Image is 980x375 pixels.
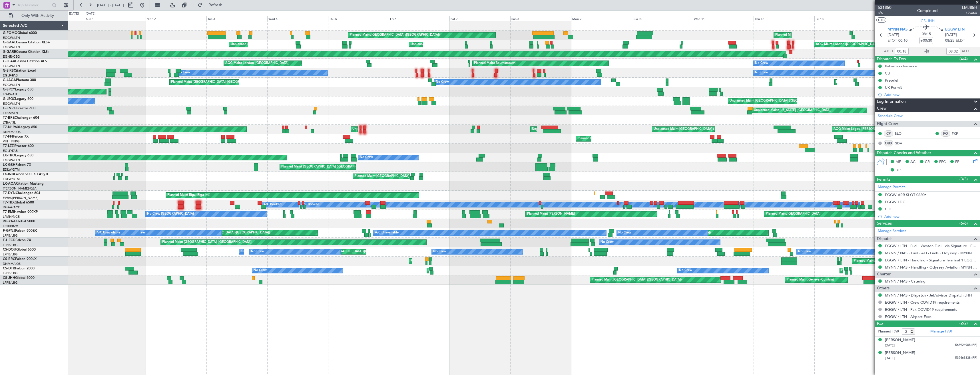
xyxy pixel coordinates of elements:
[885,356,895,360] span: [DATE]
[836,78,926,86] div: Planned Maint [GEOGRAPHIC_DATA] ([GEOGRAPHIC_DATA])
[433,247,446,256] div: No Crew
[945,32,957,38] span: [DATE]
[162,238,252,247] div: Planned Maint [GEOGRAPHIC_DATA] ([GEOGRAPHIC_DATA])
[3,267,35,270] a: CS-DTRFalcon 2000
[3,173,48,176] a: LX-INBFalcon 900EX EASy II
[787,276,834,284] div: Planned Maint Geneva (Cointrin)
[3,257,15,261] span: CS-RRC
[730,97,824,105] div: Unplanned Maint [GEOGRAPHIC_DATA] ([GEOGRAPHIC_DATA])
[754,16,814,21] div: Thu 12
[3,88,33,91] a: G-SPCYLegacy 650
[3,248,36,251] a: CS-DOUGlobal 6500
[887,27,907,33] span: MYNN NAS
[3,182,16,186] span: LX-AOA
[3,69,36,72] a: G-SIRSCitation Excel
[601,238,614,247] div: No Crew
[895,159,901,165] span: MF
[877,98,906,105] span: Leg Information
[3,220,35,223] a: 9H-YAAGlobal 5000
[3,196,38,200] a: EVRA/[PERSON_NAME]
[885,192,926,197] div: EGGW ARR SLOT 0830z
[146,16,206,21] div: Mon 2
[884,214,977,219] div: Add new
[3,60,15,63] span: G-LEAX
[3,116,15,120] span: T7-BRE
[17,1,50,9] input: Trip Number
[878,329,899,334] label: Planned PAX
[436,78,449,86] div: No Crew
[3,177,20,181] a: EDLW/DTM
[97,3,124,8] span: [DATE] - [DATE]
[3,191,16,195] span: T7-DYN
[3,116,39,120] a: T7-BREChallenger 604
[885,78,898,83] div: Prebrief
[877,271,891,278] span: Charter
[959,56,968,62] span: (4/4)
[3,158,20,162] a: EGGW/LTN
[3,107,35,110] a: G-ENRGPraetor 600
[885,300,960,305] a: EGGW / LTN - Crew COVID19 requirements
[945,27,965,33] span: EGGW LTN
[3,163,15,167] span: LX-GBH
[428,266,457,275] div: Planned Maint Sofia
[3,267,15,270] span: CS-DTR
[884,130,893,137] div: CP
[3,173,14,176] span: LX-INB
[3,252,18,257] a: LFPB/LBG
[959,220,968,226] span: (6/6)
[877,285,889,292] span: Others
[449,16,510,21] div: Sat 7
[3,31,37,35] a: G-FOMOGlobal 6000
[355,172,445,181] div: Planned Maint [GEOGRAPHIC_DATA] ([GEOGRAPHIC_DATA])
[887,32,899,38] span: [DATE]
[878,11,891,15] span: 3/5
[3,92,18,96] a: LGAV/ATH
[3,144,15,148] span: T7-LZZI
[754,106,831,115] div: Unplanned Maint [US_STATE] ([GEOGRAPHIC_DATA])
[945,38,954,44] span: 08:25
[885,85,902,90] div: UK Permit
[195,1,229,10] button: Refresh
[878,5,891,11] span: 531850
[885,279,925,284] a: MYNN / NAS - Catering
[3,224,18,228] a: FCBB/BZV
[895,131,907,136] a: BLO
[877,56,906,62] span: Dispatch To-Dos
[877,150,931,156] span: Dispatch Checks and Weather
[3,69,14,72] span: G-SIRS
[956,38,965,44] span: ELDT
[941,130,950,137] div: FO
[679,266,692,275] div: No Crew
[693,16,754,21] div: Wed 11
[3,248,16,251] span: CS-DOU
[878,184,905,190] a: Manage Permits
[885,350,915,356] div: [PERSON_NAME]
[955,159,959,165] span: FP
[147,210,194,218] div: No Crew [GEOGRAPHIC_DATA]
[898,38,907,44] span: 00:10
[85,16,146,21] div: Sun 1
[946,48,960,55] input: --:--
[411,257,470,265] div: Planned Maint Lagos ([PERSON_NAME])
[3,210,38,214] a: T7-EMIHawker 900XP
[884,140,893,146] div: OBX
[939,159,946,165] span: FFC
[267,16,328,21] div: Wed 4
[3,88,15,91] span: G-SPCY
[251,247,264,256] div: No Crew
[921,18,935,24] span: CS-JHH
[389,16,450,21] div: Fri 6
[3,281,18,285] a: LFPB/LBG
[578,134,668,143] div: Planned Maint [GEOGRAPHIC_DATA] ([GEOGRAPHIC_DATA])
[360,153,373,162] div: No Crew
[895,48,909,55] input: --:--
[959,176,968,182] span: (3/3)
[206,16,267,21] div: Tue 3
[895,168,901,173] span: DP
[3,97,33,101] a: G-LEGCLegacy 600
[3,97,15,101] span: G-LEGC
[885,307,957,312] a: EGGW / LTN - Pax COVID19 requirements
[775,31,865,39] div: Planned Maint [GEOGRAPHIC_DATA] ([GEOGRAPHIC_DATA])
[618,229,631,237] div: No Crew
[592,276,682,284] div: Planned Maint [GEOGRAPHIC_DATA] ([GEOGRAPHIC_DATA])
